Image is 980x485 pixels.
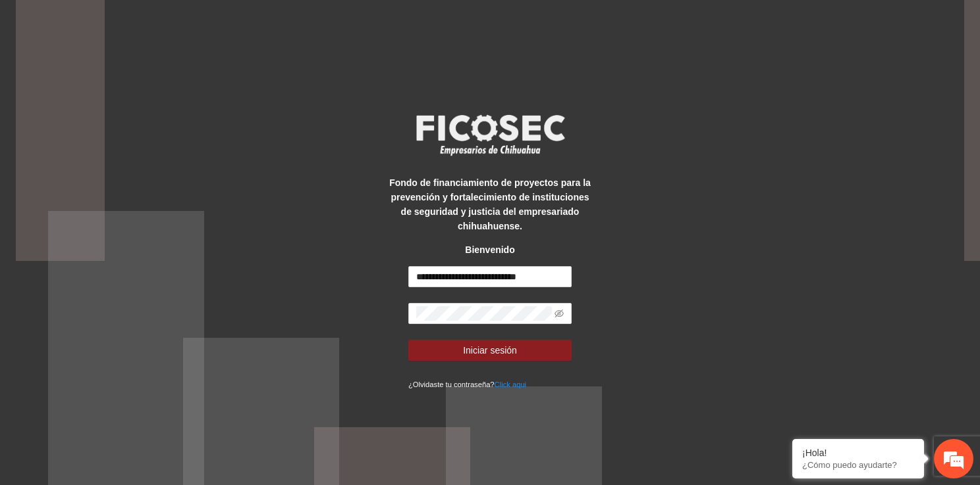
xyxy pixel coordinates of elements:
[76,164,182,296] span: Estamos en línea.
[802,460,914,470] p: ¿Cómo puedo ayudarte?
[802,448,914,458] div: ¡Hola!
[463,343,517,358] span: Iniciar sesión
[408,340,572,361] button: Iniciar sesión
[495,381,527,388] a: Click aqui
[408,381,526,388] small: ¿Olvidaste tu contraseña?
[465,244,514,255] strong: Bienvenido
[555,309,564,318] span: eye-invisible
[216,7,248,38] div: Minimizar ventana de chat en vivo
[408,110,572,159] img: logo
[389,177,591,231] strong: Fondo de financiamiento de proyectos para la prevención y fortalecimiento de instituciones de seg...
[7,335,251,381] textarea: Escriba su mensaje y pulse “Intro”
[68,67,221,84] div: Chatee con nosotros ahora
